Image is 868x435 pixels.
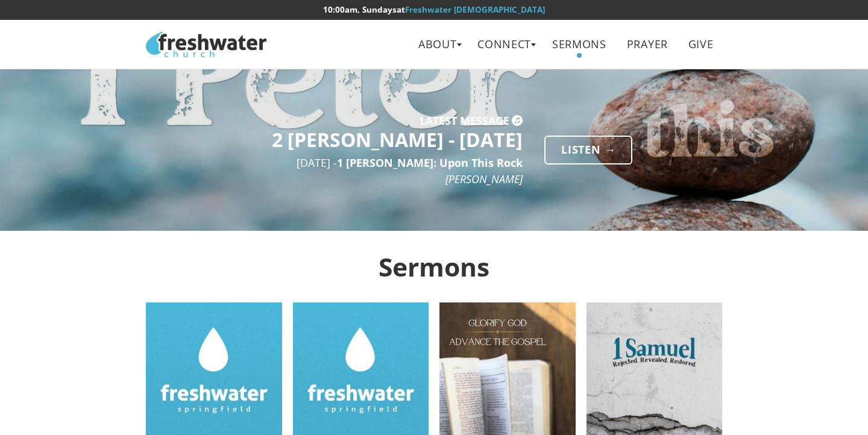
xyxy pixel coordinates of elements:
[146,129,523,150] h3: 2 [PERSON_NAME] - [DATE]
[146,31,266,57] img: Freshwater Church
[469,31,541,58] a: Connect
[543,31,615,58] a: Sermons
[679,31,722,58] a: Give
[420,118,509,124] h5: Latest Message
[410,31,466,58] a: About
[323,4,397,15] time: 10:00am, Sundays
[618,31,676,58] a: Prayer
[445,172,523,186] span: [PERSON_NAME]
[146,5,722,14] h6: at
[146,155,523,187] p: [DATE] -
[146,252,722,281] h2: Sermons
[544,136,632,164] a: Listen →
[405,4,545,15] a: Freshwater [DEMOGRAPHIC_DATA]
[337,155,523,170] span: 1 [PERSON_NAME]: Upon This Rock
